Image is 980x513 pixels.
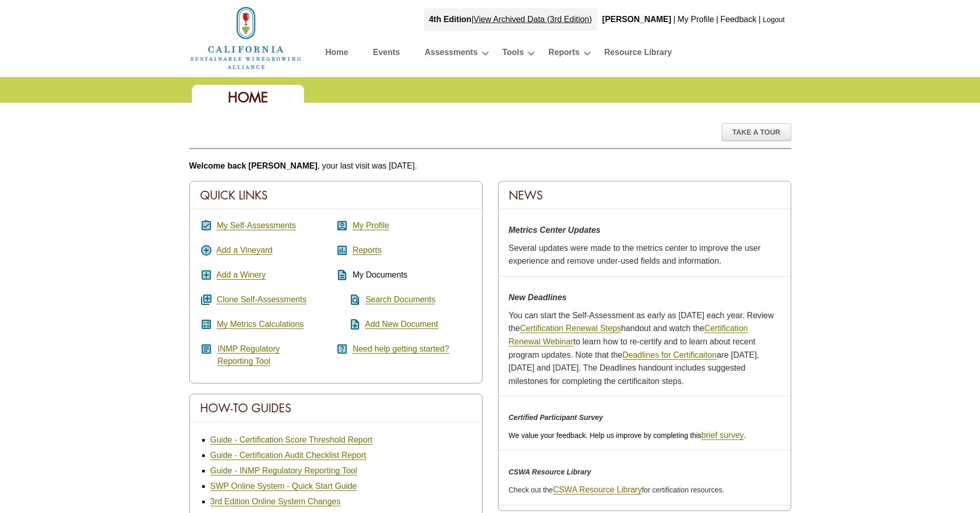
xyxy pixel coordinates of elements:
[200,269,212,281] i: add_box
[509,244,761,266] span: Several updates were made to the metrics center to improve the user experience and remove under-u...
[509,324,748,346] a: Certification Renewal Webinar
[200,318,212,331] i: calculate
[352,270,407,279] span: My Documents
[509,293,567,302] strong: New Deadlines
[210,466,358,475] a: Guide - INMP Regulatory Reporting Tool
[352,221,389,230] a: My Profile
[210,435,372,445] a: Guide - Certification Score Threshold Report
[336,269,348,281] i: description
[678,15,714,24] a: My Profile
[200,294,212,306] i: queue
[604,45,672,63] a: Resource Library
[217,295,306,304] a: Clone Self-Assessments
[326,45,348,63] a: Home
[715,8,719,31] div: |
[722,123,791,141] div: Take A Tour
[210,497,341,506] a: 3rd Edition Online System Changes
[218,344,280,366] a: INMP RegulatoryReporting Tool
[228,88,268,106] span: Home
[336,294,361,306] i: find_in_page
[200,343,212,355] i: article
[336,343,348,355] i: help_center
[189,159,791,173] p: , your last visit was [DATE].
[498,181,791,209] div: News
[520,324,621,333] a: Certification Renewal Steps
[553,485,642,494] a: CSWA Resource Library
[758,8,762,31] div: |
[509,431,746,439] span: We value your feedback. Help us improve by completing this .
[189,161,318,170] b: Welcome back [PERSON_NAME]
[210,482,357,491] a: SWP Online System - Quick Start Guide
[509,309,780,388] p: You can start the Self-Assessment as early as [DATE] each year. Review the handout and watch the ...
[189,5,302,71] img: logo_cswa2x.png
[336,244,348,256] i: assessment
[217,246,273,255] a: Add a Vineyard
[217,320,304,329] a: My Metrics Calculations
[373,45,400,63] a: Events
[672,8,676,31] div: |
[200,219,212,232] i: assignment_turned_in
[503,45,524,63] a: Tools
[210,451,366,460] a: Guide - Certification Audit Checklist Report
[217,221,296,230] a: My Self-Assessments
[509,468,592,476] em: CSWA Resource Library
[190,181,482,209] div: Quick Links
[429,15,472,24] strong: 4th Edition
[336,219,348,232] i: account_box
[190,394,482,422] div: How-To Guides
[336,318,361,331] i: note_add
[424,45,477,63] a: Assessments
[509,486,724,494] span: Check out the for certification resources.
[509,226,601,234] strong: Metrics Center Updates
[352,344,449,354] a: Need help getting started?
[509,413,603,422] em: Certified Participant Survey
[352,246,381,255] a: Reports
[720,15,756,24] a: Feedback
[763,15,785,24] a: Logout
[548,45,579,63] a: Reports
[365,295,435,304] a: Search Documents
[189,33,302,42] a: Home
[217,270,266,280] a: Add a Winery
[200,244,212,256] i: add_circle
[424,8,597,31] div: |
[701,431,744,440] a: brief survey
[622,351,717,360] a: Deadlines for Certificaiton
[474,15,592,24] a: View Archived Data (3rd Edition)
[602,15,671,24] b: [PERSON_NAME]
[365,320,438,329] a: Add New Document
